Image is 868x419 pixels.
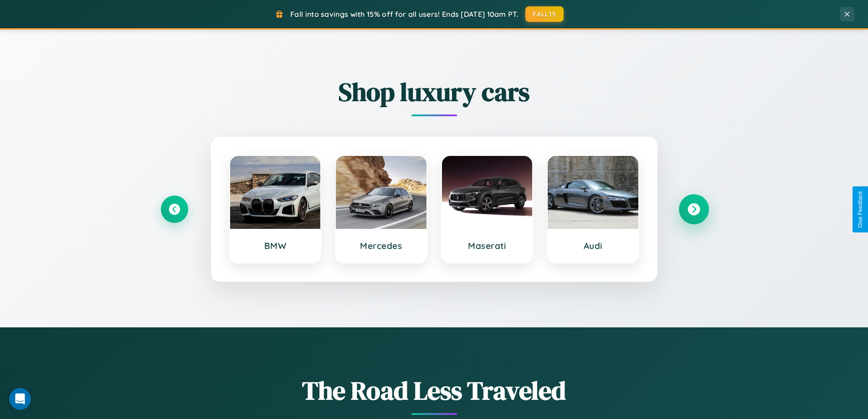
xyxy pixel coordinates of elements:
[525,6,564,22] button: FALL15
[451,240,524,251] h3: Maserati
[161,74,708,109] h2: Shop luxury cars
[239,240,312,251] h3: BMW
[161,373,708,408] h1: The Road Less Traveled
[290,10,519,19] span: Fall into savings with 15% off for all users! Ends [DATE] 10am PT.
[857,191,863,228] div: Give Feedback
[557,240,629,251] h3: Audi
[9,388,31,410] iframe: Intercom live chat
[345,240,417,251] h3: Mercedes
